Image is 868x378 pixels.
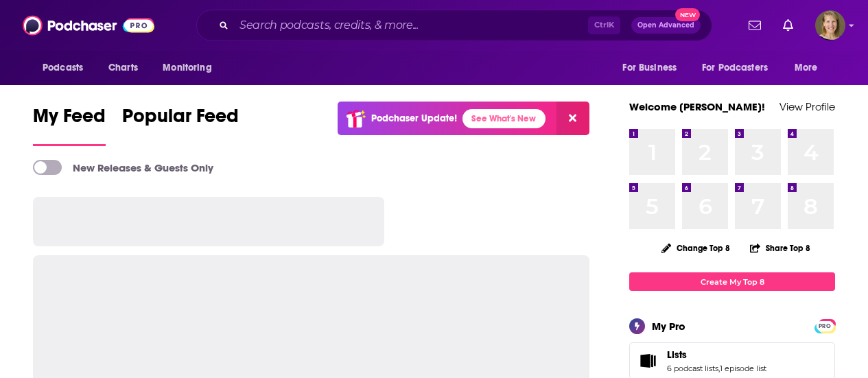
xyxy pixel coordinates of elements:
[815,10,845,40] span: Logged in as tvdockum
[667,349,687,361] span: Lists
[613,55,694,81] button: open menu
[629,272,835,291] a: Create My Top 8
[817,321,833,331] span: PRO
[33,104,106,146] a: My Feed
[122,104,239,136] span: Popular Feed
[777,14,799,37] a: Show notifications dropdown
[785,55,835,81] button: open menu
[795,58,818,78] span: More
[33,160,213,175] a: New Releases & Guests Only
[196,10,712,41] div: Search podcasts, credits, & more...
[462,109,546,128] a: See What's New
[234,14,588,36] input: Search podcasts, credits, & more...
[702,58,768,78] span: For Podcasters
[153,55,229,81] button: open menu
[743,14,766,37] a: Show notifications dropdown
[779,100,835,113] a: View Profile
[629,100,765,113] a: Welcome [PERSON_NAME]!
[631,17,701,34] button: Open AdvancedNew
[675,8,700,21] span: New
[122,104,239,146] a: Popular Feed
[815,10,845,40] img: User Profile
[108,58,138,78] span: Charts
[43,58,83,78] span: Podcasts
[749,235,811,261] button: Share Top 8
[653,239,738,257] button: Change Top 8
[371,113,457,124] p: Podchaser Update!
[588,16,620,34] span: Ctrl K
[693,55,788,81] button: open menu
[720,364,766,373] a: 1 episode list
[815,10,845,40] button: Show profile menu
[652,320,685,333] div: My Pro
[33,55,101,81] button: open menu
[817,320,833,331] a: PRO
[99,55,146,81] a: Charts
[163,58,211,78] span: Monitoring
[23,12,154,38] img: Podchaser - Follow, Share and Rate Podcasts
[718,364,720,373] span: ,
[667,364,718,373] a: 6 podcast lists
[622,58,677,78] span: For Business
[33,104,106,136] span: My Feed
[637,22,694,29] span: Open Advanced
[667,349,766,361] a: Lists
[634,351,661,370] a: Lists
